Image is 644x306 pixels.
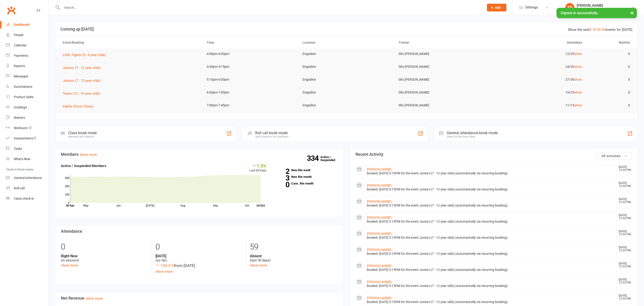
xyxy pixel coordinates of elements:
a: Product Sales [6,92,48,102]
button: Juniors (7 - 12 year olds) [63,78,104,83]
div: Booked: [DATE] 5:15PM for the event Juniors (7 - 12 year olds) (automatically via recurring booking) [367,220,615,224]
td: Sifu [PERSON_NAME] [394,48,490,59]
div: Workouts [14,126,28,130]
a: show [574,103,582,107]
div: What's New [14,157,30,161]
button: Adults (Form Class) [63,104,97,109]
td: Engadine [298,100,394,111]
button: All activities [596,152,632,160]
th: Attendees [490,37,586,48]
button: Little Tigers (3 - 6 year olds) [63,52,109,58]
td: 5:15pm-6:00pm [203,74,299,85]
a: show more [61,263,78,267]
span: Teens (12 - 16 year olds) [63,91,100,96]
div: Staff check-in for members [255,135,288,138]
a: [PERSON_NAME] [367,167,391,171]
div: Assessments [14,136,37,140]
div: (in session) [61,254,148,263]
a: [PERSON_NAME] [367,216,391,219]
time: [DATE] 12:55 PM [616,198,632,204]
div: People [14,33,23,37]
td: Sifu [PERSON_NAME] [394,74,490,85]
div: Product Sales [14,95,34,99]
div: Booked: [DATE] 5:15PM for the event Juniors (7 - 12 year olds) (automatically via recurring booking) [367,284,615,288]
td: Engadine [298,87,394,98]
a: Reports [6,61,48,71]
strong: Right Now [61,254,148,258]
div: Head Academy Kung Fu South Pty Ltd [577,8,631,12]
div: 1.5% [249,163,266,168]
a: [PERSON_NAME] [367,248,391,252]
strong: 2 [273,168,289,175]
a: Clubworx [6,5,17,16]
div: Booked: [DATE] 5:15PM for the event Juniors (7 - 12 year olds) (automatically via recurring booking) [367,252,615,256]
a: Tasks [6,144,48,154]
strong: Active / Suspended Members [61,164,106,168]
span: Add [495,6,501,9]
a: People [6,30,48,40]
div: (so far) [155,254,243,263]
div: Tasks [14,147,22,150]
h3: Attendance [61,229,337,234]
a: Payments [6,51,48,61]
td: 16/25 [490,87,586,98]
td: 7:00pm-7:45pm [203,100,299,111]
div: Dashboard [14,23,30,26]
th: Waitlist [586,37,634,48]
div: Payments [14,54,28,57]
a: Roll call [6,183,48,193]
span: Juniors (7 - 12 year olds) [63,79,101,83]
div: Show the next events for [DATE] [568,27,632,32]
h3: Recent Activity [356,152,632,157]
div: Booked: [DATE] 5:15PM for the event Juniors (7 - 12 year olds) (automatically via recurring booking) [367,204,615,207]
div: TD [565,3,574,12]
a: What's New [6,154,48,164]
a: 20 [597,28,601,32]
a: show more [80,153,97,157]
a: General attendance kiosk mode [6,173,48,183]
div: Booked: [DATE] 5:15PM for the event Juniors (7 - 12 year olds) (automatically via recurring booking) [367,268,615,272]
strong: 334 [307,155,320,162]
td: 4:30pm-5:15pm [203,61,299,72]
span: Signed in successfully. [561,11,598,15]
td: 11/15 [490,100,586,111]
a: Calendar [6,40,48,51]
th: Location [298,37,394,48]
div: Great for the front desk [447,135,498,138]
div: General attendance kiosk mode [447,131,498,135]
a: show more [250,263,267,267]
td: 0 [586,48,634,59]
a: show more [86,296,103,300]
a: Class kiosk mode [6,193,48,204]
td: 0 [586,74,634,85]
div: Roll call kiosk mode [255,131,288,135]
td: 0 [586,87,634,98]
h3: Coming up [DATE] [60,27,632,31]
td: 6:00pm-7:00pm [203,87,299,98]
div: Last 30 Days [249,163,266,173]
div: Booked: [DATE] 5:15PM for the event Juniors (7 - 12 year olds) (automatically via recurring booking) [367,187,615,191]
div: Reports [14,64,25,68]
td: Engadine [298,74,394,85]
div: Class check-in [14,197,34,200]
time: [DATE] 12:55 PM [616,182,632,188]
time: [DATE] 12:55 PM [616,278,632,284]
div: Messages [14,74,28,78]
button: × [628,8,636,18]
a: Assessments [6,133,48,144]
time: [DATE] 12:55 PM [616,294,632,300]
div: Calendar [14,43,27,47]
span: -100.0 % [155,263,174,268]
h3: Net Revenue [61,296,337,300]
a: 0Canx. this month [273,182,337,185]
a: [PERSON_NAME] [367,184,391,187]
time: [DATE] 12:55 PM [616,262,632,268]
div: 0 [155,240,243,254]
a: Automations [6,82,48,92]
time: [DATE] 12:55 PM [616,166,632,172]
a: Dashboard [6,20,48,30]
a: 3New this month [273,175,337,178]
div: General attendance [14,176,42,180]
a: show [574,78,582,81]
strong: [DATE] [155,254,243,258]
